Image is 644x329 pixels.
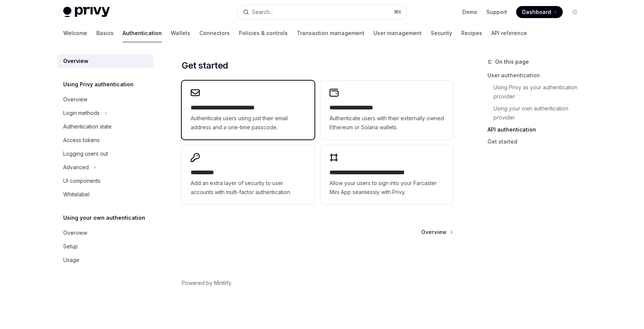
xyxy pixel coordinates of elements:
[63,228,87,237] div: Overview
[461,24,482,42] a: Recipes
[569,6,581,18] button: Toggle dark mode
[57,93,153,106] a: Overview
[63,256,79,265] div: Usage
[182,145,314,204] a: **** *****Add an extra layer of security to user accounts with multi-factor authentication.
[63,109,100,118] div: Login methods
[182,60,228,72] span: Get started
[320,81,453,139] a: **** **** **** ****Authenticate users with their externally owned Ethereum or Solana wallets.
[516,6,563,18] a: Dashboard
[494,103,587,124] a: Using your own authentication provider
[63,136,100,145] div: Access tokens
[57,253,153,267] a: Usage
[488,69,587,81] a: User authentication
[252,8,273,17] div: Search...
[238,5,406,19] button: Search...⌘K
[57,147,153,161] a: Logging users out
[57,174,153,188] a: UI components
[297,24,365,42] a: Transaction management
[488,124,587,136] a: API authentication
[495,57,529,66] span: On this page
[57,120,153,133] a: Authentication state
[421,228,452,236] a: Overview
[394,9,402,15] span: ⌘ K
[57,226,153,240] a: Overview
[63,190,90,199] div: Whitelabel
[191,114,305,132] span: Authenticate users using just their email address and a one-time passcode.
[63,7,110,17] img: light logo
[63,149,108,158] div: Logging users out
[63,24,87,42] a: Welcome
[330,179,444,197] span: Allow your users to sign into your Farcaster Mini App seamlessly with Privy.
[191,179,305,197] span: Add an extra layer of security to user accounts with multi-factor authentication.
[421,228,447,236] span: Overview
[486,8,507,16] a: Support
[57,133,153,147] a: Access tokens
[63,80,134,89] h5: Using Privy authentication
[462,8,477,16] a: Demo
[199,24,230,42] a: Connectors
[330,114,444,132] span: Authenticate users with their externally owned Ethereum or Solana wallets.
[374,24,422,42] a: User management
[57,240,153,253] a: Setup
[63,57,88,66] div: Overview
[63,176,100,185] div: UI components
[57,54,153,68] a: Overview
[171,24,190,42] a: Wallets
[96,24,114,42] a: Basics
[63,213,145,222] h5: Using your own authentication
[182,279,231,287] a: Powered by Mintlify
[239,24,288,42] a: Policies & controls
[491,24,527,42] a: API reference
[63,122,112,131] div: Authentication state
[522,8,551,16] span: Dashboard
[494,81,587,103] a: Using Privy as your authentication provider
[123,24,162,42] a: Authentication
[63,163,89,172] div: Advanced
[63,242,78,251] div: Setup
[488,136,587,148] a: Get started
[57,188,153,201] a: Whitelabel
[63,95,87,104] div: Overview
[431,24,452,42] a: Security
